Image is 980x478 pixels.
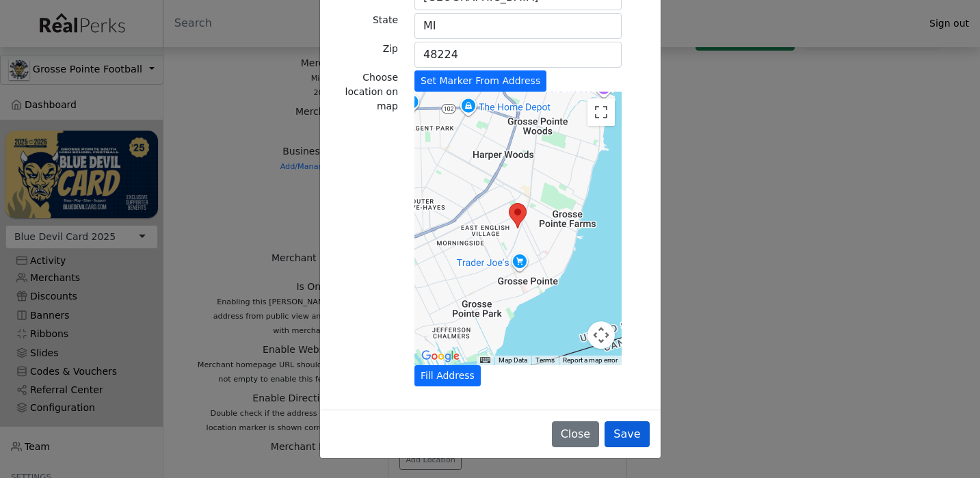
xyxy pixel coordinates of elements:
button: Close [552,421,600,447]
a: Terms (opens in new tab) [535,356,555,364]
button: Toggle fullscreen view [587,98,615,126]
button: Map camera controls [587,321,615,349]
label: Choose location on map [331,70,399,114]
a: Report a map error [563,356,618,364]
label: State [373,13,398,27]
img: Google [418,347,463,365]
button: Save [605,421,649,447]
label: Zip [383,42,398,56]
button: Map Data [499,356,527,365]
a: Open this area in Google Maps (opens a new window) [418,347,463,365]
button: Fill Address [414,365,481,386]
button: Keyboard shortcuts [480,356,490,365]
button: Set Marker From Address [414,70,546,92]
